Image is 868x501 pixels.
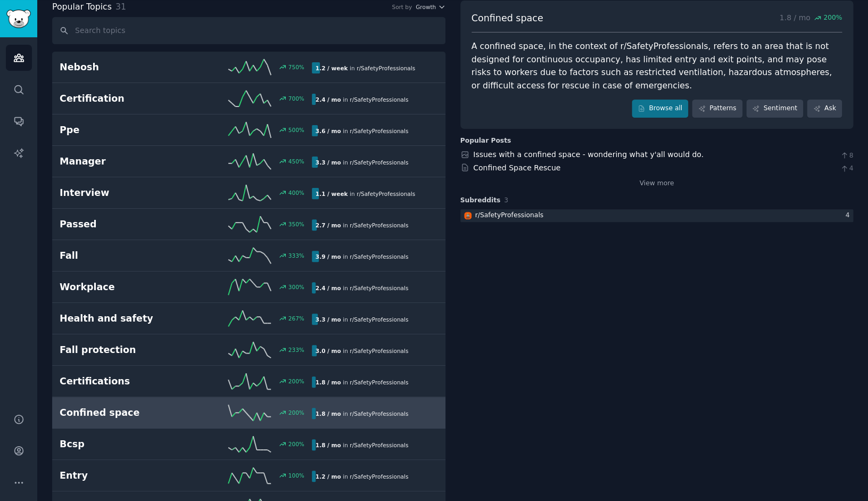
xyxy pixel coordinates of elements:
[350,379,408,385] span: r/ SafetyProfessionals
[350,316,408,323] span: r/ SafetyProfessionals
[288,126,304,134] div: 500 %
[52,397,445,429] a: Confined space200%1.8 / moin r/SafetyProfessionals
[350,285,408,291] span: r/ SafetyProfessionals
[316,128,341,134] b: 3.6 / mo
[316,222,341,228] b: 2.7 / mo
[316,159,341,166] b: 3.3 / mo
[60,218,186,231] h2: Passed
[460,209,854,223] a: SafetyProfessionalsr/SafetyProfessionals4
[312,282,412,293] div: in
[52,52,445,83] a: Nebosh750%1.2 / weekin r/SafetyProfessionals
[60,406,186,420] h2: Confined space
[504,196,508,204] span: 3
[52,272,445,303] a: Workplace300%2.4 / moin r/SafetyProfessionals
[60,155,186,168] h2: Manager
[312,471,412,482] div: in
[639,179,674,188] a: View more
[288,377,304,385] div: 200 %
[632,100,689,118] a: Browse all
[312,62,419,73] div: in
[60,438,186,451] h2: Bcsp
[746,100,803,118] a: Sentiment
[312,94,412,105] div: in
[475,211,543,220] div: r/ SafetyProfessionals
[52,366,445,397] a: Certifications200%1.8 / moin r/SafetyProfessionals
[52,303,445,334] a: Health and safety267%3.3 / moin r/SafetyProfessionals
[350,253,408,260] span: r/ SafetyProfessionals
[52,460,445,491] a: Entry100%1.2 / moin r/SafetyProfessionals
[52,114,445,146] a: Ppe500%3.6 / moin r/SafetyProfessionals
[840,164,853,174] span: 4
[288,95,304,102] div: 700 %
[316,348,341,354] b: 3.0 / mo
[288,346,304,354] div: 233 %
[288,409,304,416] div: 200 %
[779,12,842,25] p: 1.8 / mo
[60,312,186,325] h2: Health and safety
[357,191,415,197] span: r/ SafetyProfessionals
[316,379,341,385] b: 1.8 / mo
[288,440,304,448] div: 200 %
[316,442,341,448] b: 1.8 / mo
[460,196,501,206] span: Subreddits
[52,1,112,14] span: Popular Topics
[60,343,186,357] h2: Fall protection
[312,125,412,136] div: in
[350,128,408,134] span: r/ SafetyProfessionals
[350,442,408,448] span: r/ SafetyProfessionals
[60,249,186,262] h2: Fall
[312,314,412,325] div: in
[52,177,445,209] a: Interview400%1.1 / weekin r/SafetyProfessionals
[316,253,341,260] b: 3.9 / mo
[692,100,742,118] a: Patterns
[288,315,304,322] div: 267 %
[312,408,412,419] div: in
[288,472,304,479] div: 100 %
[350,96,408,103] span: r/ SafetyProfessionals
[60,375,186,388] h2: Certifications
[52,146,445,177] a: Manager450%3.3 / moin r/SafetyProfessionals
[312,219,412,231] div: in
[288,252,304,259] div: 333 %
[357,65,415,71] span: r/ SafetyProfessionals
[6,10,31,28] img: GummySearch logo
[473,163,560,172] a: Confined Space Rescue
[350,473,408,480] span: r/ SafetyProfessionals
[60,186,186,200] h2: Interview
[472,12,543,25] span: Confined space
[840,151,853,161] span: 8
[60,469,186,482] h2: Entry
[416,3,445,11] button: Growth
[316,191,348,197] b: 1.1 / week
[52,334,445,366] a: Fall protection233%3.0 / moin r/SafetyProfessionals
[312,251,412,262] div: in
[52,429,445,460] a: Bcsp200%1.8 / moin r/SafetyProfessionals
[312,188,419,199] div: in
[52,83,445,114] a: Certification700%2.4 / moin r/SafetyProfessionals
[473,150,704,159] a: Issues with a confined space - wondering what y'all would do.
[316,410,341,417] b: 1.8 / mo
[350,348,408,354] span: r/ SafetyProfessionals
[350,222,408,228] span: r/ SafetyProfessionals
[823,13,842,23] span: 200 %
[288,220,304,228] div: 350 %
[807,100,842,118] a: Ask
[60,124,186,137] h2: Ppe
[288,189,304,196] div: 400 %
[60,92,186,105] h2: Certification
[288,63,304,71] div: 750 %
[464,212,472,219] img: SafetyProfessionals
[312,376,412,388] div: in
[288,283,304,291] div: 300 %
[60,61,186,74] h2: Nebosh
[60,281,186,294] h2: Workplace
[312,157,412,168] div: in
[52,17,445,44] input: Search topics
[472,40,842,92] div: A confined space, in the context of r/SafetyProfessionals, refers to an area that is not designed...
[115,2,126,12] span: 31
[316,65,348,71] b: 1.2 / week
[288,158,304,165] div: 450 %
[52,240,445,272] a: Fall333%3.9 / moin r/SafetyProfessionals
[312,345,412,356] div: in
[312,439,412,450] div: in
